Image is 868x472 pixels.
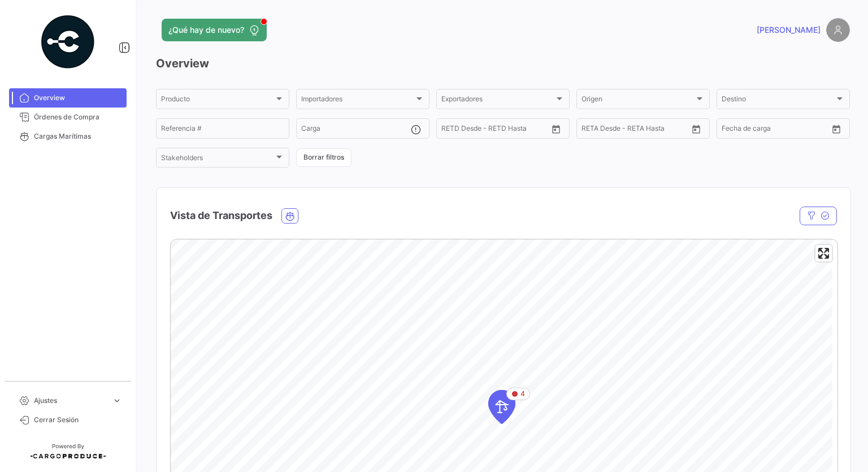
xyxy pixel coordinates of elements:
span: Stakeholders [161,156,274,164]
span: ¿Qué hay de nuevo? [168,24,244,36]
span: Cargas Marítimas [34,131,122,141]
button: Open calendar [828,121,845,138]
h3: Overview [156,55,850,71]
button: Open calendar [548,121,565,138]
span: Overview [34,93,122,103]
input: Hasta [610,126,661,134]
button: Borrar filtros [296,148,351,167]
input: Desde [581,126,602,134]
button: Enter fullscreen [815,245,832,261]
input: Desde [722,126,742,134]
span: expand_more [112,396,122,406]
img: powered-by.png [40,14,96,70]
button: Open calendar [688,121,705,138]
span: Producto [161,97,274,105]
a: Órdenes de Compra [9,108,127,127]
input: Hasta [750,126,801,134]
div: Map marker [488,390,515,424]
a: Cargas Marítimas [9,127,127,146]
span: 4 [520,389,525,399]
input: Desde [441,126,462,134]
span: Cerrar Sesión [34,415,122,425]
input: Hasta [470,126,520,134]
span: Destino [722,97,835,105]
h4: Vista de Transportes [170,208,272,224]
span: Importadores [301,97,414,105]
a: Overview [9,88,127,108]
span: Origen [581,97,695,105]
span: Órdenes de Compra [34,112,122,122]
button: ¿Qué hay de nuevo? [162,19,267,41]
img: placeholder-user.png [826,18,850,42]
button: Ocean [282,209,298,223]
span: [PERSON_NAME] [757,24,821,36]
span: Exportadores [441,97,554,105]
span: Ajustes [34,396,107,406]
